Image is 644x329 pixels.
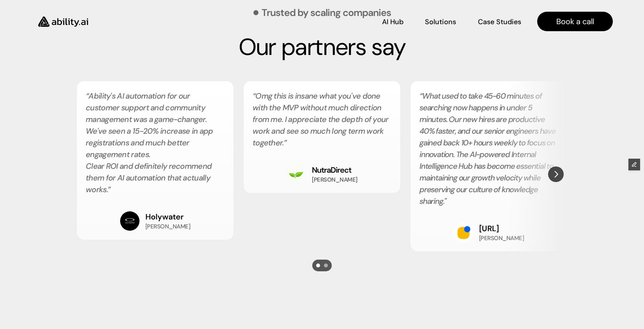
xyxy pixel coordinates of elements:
p: Solutions [425,17,456,27]
button: Next [548,166,564,182]
h2: “Ability's AI automation for our customer support and community management was a game-changer. We... [86,90,225,195]
li: 3 of 4 [410,81,568,252]
p: Case Studies [478,17,521,27]
li: 1 of 4 [76,81,234,240]
a: Book a call [537,12,613,31]
span: . [107,184,108,195]
h3: [PERSON_NAME] [479,234,524,242]
button: Edit Framer Content [628,159,640,170]
a: Holywater [145,212,184,222]
p: Book a call [556,16,594,27]
p: Our partners say [65,33,579,61]
a: Solutions [425,15,456,28]
button: Scroll to page 1 [312,260,322,271]
h2: “Omg this is insane what you've done with the MVP without much direction from me. I appreciate th... [253,90,391,149]
h3: [PERSON_NAME] [145,223,191,231]
span: “ [419,91,422,101]
a: NutraDirect [312,165,351,175]
nav: Main navigation [99,12,613,31]
li: 2 of 4 [243,81,401,193]
button: Scroll to page 2 [322,260,332,271]
a: Case Studies [478,15,522,28]
p: AI Hub [382,17,403,27]
h2: What used to take 45-60 minutes of searching now happens in under 5 minutes. Our new hires are pr... [419,90,558,207]
a: AI Hub [382,15,403,28]
h3: [PERSON_NAME] [312,176,357,184]
a: [URL] [479,223,499,233]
